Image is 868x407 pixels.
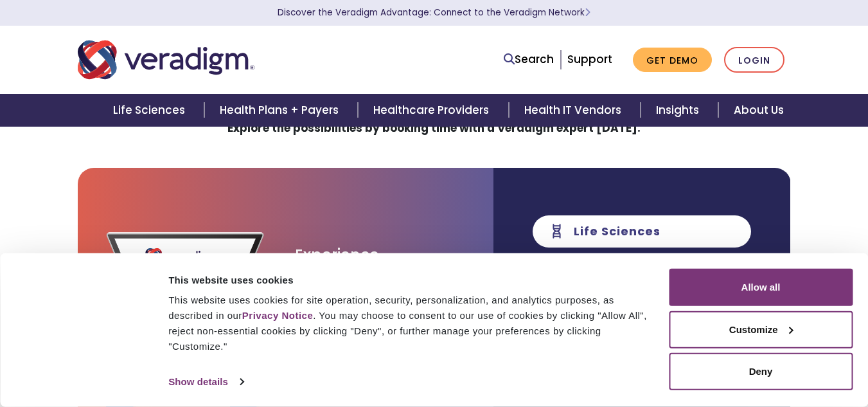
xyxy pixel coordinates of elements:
a: Health IT Vendors [509,94,641,127]
a: Search [504,51,554,68]
a: Get Demo [633,48,712,73]
img: Veradigm logo [78,39,254,81]
div: This website uses cookies for site operation, security, personalization, and analytics purposes, ... [168,293,654,354]
strong: Explore the possibilities by booking time with a Veradigm expert [DATE]. [227,120,641,136]
a: Insights [641,94,718,127]
a: Life Sciences [98,94,204,127]
div: This website uses cookies [168,272,654,287]
h3: Experience Veradigm’s solutions in action [295,246,439,302]
a: Health Plans + Payers [204,94,358,127]
a: Discover the Veradigm Advantage: Connect to the Veradigm NetworkLearn More [278,6,590,19]
button: Customize [669,311,853,348]
a: Show details [168,372,243,392]
a: Healthcare Providers [358,94,508,127]
a: About Us [718,94,799,127]
a: Login [724,47,784,73]
span: Learn More [585,6,590,19]
a: Privacy Notice [242,310,313,321]
button: Deny [669,353,853,390]
a: Support [567,51,612,67]
button: Allow all [669,269,853,306]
